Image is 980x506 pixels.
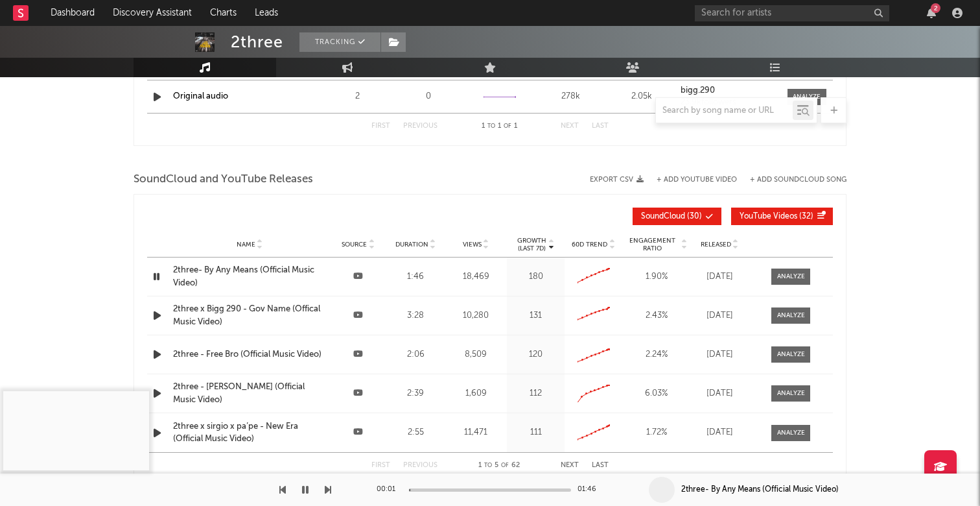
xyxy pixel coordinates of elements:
span: to [484,463,492,468]
div: 112 [510,387,561,400]
span: SoundCloud [641,213,685,221]
div: 2 [931,3,940,13]
a: 2three x Bigg 290 - Gov Name (Offical Music Video) [173,303,326,328]
div: 2.24 % [625,348,687,361]
span: Duration [395,241,428,248]
div: 1.72 % [625,426,687,439]
button: Last [592,123,609,130]
button: 2 [927,8,936,18]
div: 1:46 [390,271,441,283]
a: bigg.290 [681,86,778,95]
a: 2three- By Any Means (Official Music Video) [173,264,326,289]
span: Name [237,241,255,248]
div: 120 [510,348,561,361]
span: SoundCloud and YouTube Releases [134,172,313,187]
div: + Add YouTube Video [644,176,737,184]
span: 60D Trend [572,241,607,248]
div: [DATE] [694,387,745,400]
button: SoundCloud(30) [633,208,721,225]
div: 2three- By Any Means (Official Music Video) [681,484,839,496]
div: 1 1 1 [463,119,535,134]
div: 1,609 [448,387,504,400]
div: 6.03 % [625,387,687,400]
a: 2three x sirgio x pa’pe - New Era (Official Music Video) [173,420,326,446]
button: Last [592,462,609,469]
button: Next [561,123,579,130]
strong: bigg.290 [681,86,715,95]
span: Released [701,241,731,248]
div: 8,509 [448,348,504,361]
iframe: 2three- By Any Means (Official Music Video) [3,391,149,470]
div: 131 [510,309,561,322]
div: [DATE] [694,309,745,322]
div: 2:39 [390,387,441,400]
span: of [501,463,509,468]
span: ( 30 ) [641,213,702,221]
span: to [487,123,495,129]
button: Export CSV [590,176,644,184]
span: Source [342,241,367,248]
span: of [504,123,511,129]
a: 2three - [PERSON_NAME] (Official Music Video) [173,381,326,406]
button: Previous [403,123,437,130]
button: First [371,123,390,130]
button: + Add SoundCloud Song [737,176,846,184]
div: 00:01 [377,482,402,498]
p: Growth [517,237,546,245]
p: (Last 7d) [517,245,546,252]
a: Original audio [173,92,228,101]
div: 2:06 [390,348,441,361]
div: [DATE] [694,426,745,439]
button: Tracking [299,32,380,52]
div: 111 [510,426,561,439]
div: 10,280 [448,309,504,322]
div: 01:46 [577,482,603,498]
a: 2three - Free Bro (Official Music Video) [173,348,326,361]
span: Views [463,241,482,248]
div: 2:55 [390,426,441,439]
div: 2.05k [610,90,675,103]
div: 278k [539,90,603,103]
div: 18,469 [448,271,504,283]
div: 1 5 62 [463,458,535,474]
div: 1.90 % [625,271,687,283]
div: 2 [325,90,390,103]
button: First [371,462,390,469]
div: 0 [396,90,461,103]
button: Next [561,462,579,469]
button: + Add SoundCloud Song [750,176,846,184]
span: Engagement Ratio [625,237,679,252]
button: Previous [403,462,437,469]
div: 11,471 [448,426,504,439]
input: Search for artists [695,5,889,21]
button: YouTube Videos(32) [731,208,833,225]
span: YouTube Videos [740,213,797,221]
div: 2.43 % [625,309,687,322]
div: [DATE] [694,271,745,283]
div: 2three [231,32,283,52]
button: + Add YouTube Video [657,176,737,184]
div: 180 [510,271,561,283]
input: Search by song name or URL [656,106,793,116]
div: 3:28 [390,309,441,322]
div: [DATE] [694,348,745,361]
span: ( 32 ) [740,213,813,221]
